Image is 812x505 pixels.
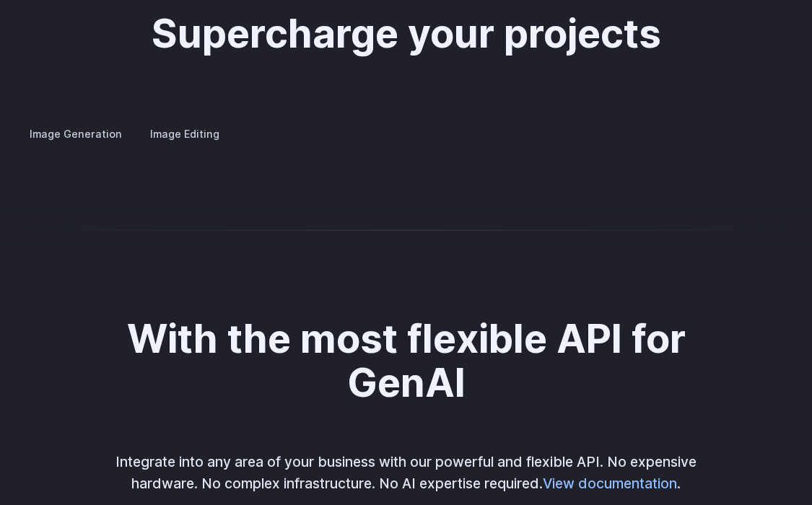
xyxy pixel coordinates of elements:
[138,121,232,146] label: Image Editing
[543,475,677,492] a: View documentation
[152,12,661,56] h2: Supercharge your projects
[106,451,707,495] p: Integrate into any area of your business with our powerful and flexible API. No expensive hardwar...
[95,317,717,405] h2: With the most flexible API for GenAI
[17,121,134,146] label: Image Generation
